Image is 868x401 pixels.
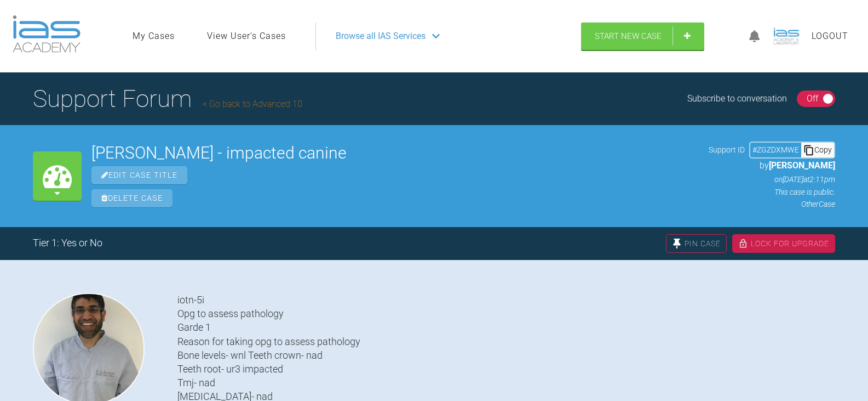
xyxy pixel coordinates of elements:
p: on [DATE] at 2:11pm [709,173,835,185]
a: Go back to Advanced 10 [203,99,302,109]
img: profile.png [770,20,803,53]
img: logo-light.3e3ef733.png [13,15,81,53]
div: Off [807,92,818,106]
div: # ZGZDXMWE [750,144,801,156]
span: [PERSON_NAME] [769,160,835,171]
p: by [709,159,835,173]
img: lock.6dc949b6.svg [738,239,748,248]
a: My Cases [133,29,175,43]
div: Tier 1: Yes or No [33,235,102,251]
span: Browse all IAS Services [336,29,426,43]
span: Delete Case [91,189,173,207]
h2: [PERSON_NAME] - impacted canine [91,145,699,161]
a: Logout [812,29,848,43]
a: Start New Case [581,22,704,50]
span: Edit Case Title [91,166,187,184]
span: Support ID [709,144,745,156]
p: This case is public. [709,186,835,198]
div: Subscribe to conversation [687,92,787,106]
div: Lock For Upgrade [732,234,835,253]
span: Start New Case [595,31,662,41]
img: pin.fff216dc.svg [672,239,682,248]
h1: Support Forum [33,80,302,118]
a: View User's Cases [207,29,286,43]
p: Other Case [709,198,835,210]
div: Copy [801,143,834,157]
div: Pin Case [666,234,727,253]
